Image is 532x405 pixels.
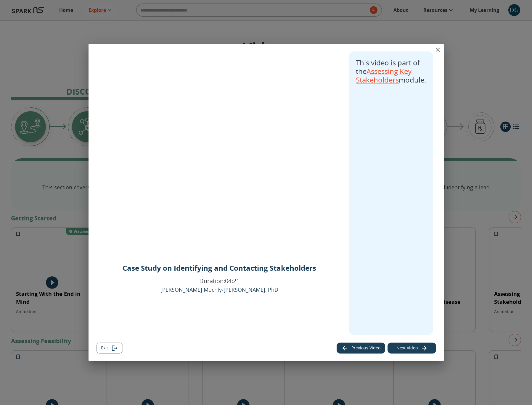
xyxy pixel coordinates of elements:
button: Exit [96,343,123,354]
button: Previous video [337,343,385,354]
p: Case Study on Identifying and Contacting Stakeholders [123,263,316,273]
button: close [432,44,444,56]
p: [PERSON_NAME] Mochly-[PERSON_NAME], PhD [160,285,278,294]
p: Duration: 04:21 [199,277,240,285]
button: Next video [388,343,436,354]
p: This video is part of the module. [356,59,426,84]
a: Assessing Key Stakeholders [356,66,412,85]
